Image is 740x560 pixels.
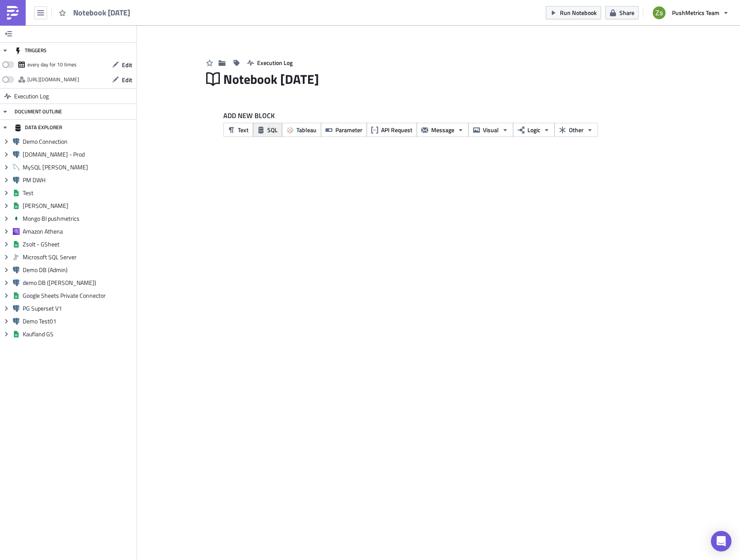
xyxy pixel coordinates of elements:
span: Execution Log [257,58,293,67]
div: https://pushmetrics.io/api/v1/report/2joyn8grDq/webhook?token=202c91844b3f49ef801a18bab9c92906 [27,73,79,86]
span: Notebook [DATE] [223,71,320,87]
span: Parameter [335,125,362,134]
button: Edit [108,73,136,86]
div: Open Intercom Messenger [711,531,731,551]
span: MySQL [PERSON_NAME] [23,163,134,171]
span: Run Notebook [560,8,597,17]
span: PG Superset V1 [23,305,134,312]
button: PushMetrics Team [648,3,734,22]
span: Other [569,125,583,134]
span: Edit [122,60,132,69]
span: Amazon Athena [23,228,134,235]
span: PM DWH [23,176,134,184]
span: Tableau [296,125,317,134]
button: Execution Log [243,56,297,69]
span: Logic [527,125,540,134]
button: SQL [253,123,282,137]
span: Share [619,8,634,17]
img: PushMetrics [6,6,20,20]
button: Visual [468,123,513,137]
button: Message [417,123,469,137]
button: Parameter [321,123,367,137]
span: Notebook [DATE] [73,8,131,18]
button: Text [223,123,253,137]
div: DATA EXPLORER [15,120,62,135]
span: Test [23,189,134,197]
div: DOCUMENT OUTLINE [15,104,62,119]
span: Visual [483,125,499,134]
span: [DOMAIN_NAME] - Prod [23,151,134,158]
button: Run Notebook [546,6,601,19]
span: Text [238,125,249,134]
span: Message [431,125,454,134]
button: Edit [108,58,136,71]
span: SQL [267,125,278,134]
span: Demo Connection [23,138,134,145]
span: Google Sheets Private Connector [23,292,134,299]
button: API Request [367,123,417,137]
label: ADD NEW BLOCK [223,110,674,121]
span: PushMetrics Team [672,8,719,17]
button: Logic [513,123,555,137]
img: Avatar [652,6,666,20]
span: Microsoft SQL Server [23,253,134,261]
span: Edit [122,75,132,84]
div: TRIGGERS [15,43,47,58]
button: Other [554,123,598,137]
span: [PERSON_NAME] [23,202,134,210]
div: every day for 10 times [27,58,77,71]
span: Demo DB (Admin) [23,266,134,274]
span: Mongo BI pushmetrics [23,215,134,222]
span: Kaufland GS [23,330,134,338]
button: Tableau [282,123,321,137]
button: Share [605,6,639,19]
span: demo DB ([PERSON_NAME]) [23,279,134,287]
span: Execution Log [14,89,49,104]
span: API Request [381,125,412,134]
span: Zsolt - GSheet [23,240,134,248]
span: Demo Test01 [23,317,134,325]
